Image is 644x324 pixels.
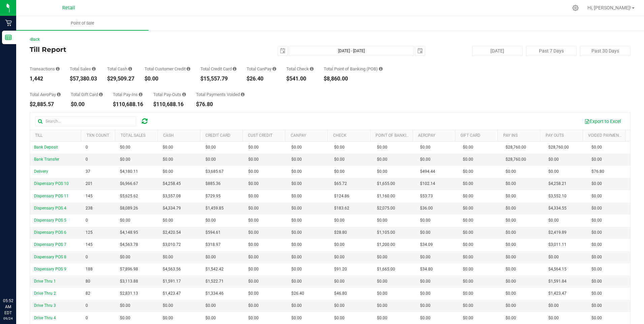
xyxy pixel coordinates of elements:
span: Dispensary POS 6 [34,230,66,235]
span: Drive Thru 3 [34,303,56,308]
span: $34.80 [420,266,433,272]
span: $0.00 [291,302,302,309]
span: $0.00 [377,278,387,285]
span: Bank Transfer [34,157,59,162]
span: select [415,46,425,56]
span: $0.00 [463,254,473,260]
div: Total CanPay [247,67,276,71]
i: Sum of all successful, non-voided payment transaction amounts (excluding tips and transaction fee... [92,67,96,71]
span: $28,760.00 [548,144,569,151]
span: 125 [86,229,93,236]
span: $1,665.00 [377,266,395,272]
span: $0.00 [248,302,259,309]
span: $3,557.08 [163,193,181,199]
span: $4,148.95 [120,229,138,236]
span: $0.00 [248,229,259,236]
span: $28.80 [334,229,347,236]
span: $0.00 [291,168,302,175]
span: $0.00 [463,205,473,212]
h4: Till Report [30,46,230,53]
span: $36.00 [420,205,433,212]
span: $1,160.00 [377,193,395,199]
span: $0.00 [120,254,130,260]
span: $0.00 [506,193,516,199]
a: TXN Count [87,133,109,138]
a: Voided Payments [588,133,624,138]
span: $0.00 [248,205,259,212]
div: Total Pay-Ins [113,92,143,97]
div: $8,860.00 [324,76,383,82]
a: Point of Sale [16,16,149,30]
span: $0.00 [591,229,602,236]
span: $0.00 [205,302,216,309]
button: Past 30 Days [580,46,631,56]
a: Pay Ins [503,133,518,138]
div: Total AeroPay [30,92,61,97]
span: $0.00 [291,156,302,163]
span: Bank Deposit [34,145,58,150]
button: Past 7 Days [526,46,577,56]
span: $885.36 [205,181,221,187]
div: Total Pay-Outs [153,92,186,97]
span: $0.00 [291,278,302,285]
div: 1,442 [30,76,60,82]
span: $0.00 [420,254,430,260]
span: $0.00 [248,156,259,163]
span: $7,896.98 [120,266,138,272]
span: $0.00 [120,217,130,224]
span: 0 [86,254,88,260]
i: Count of all successful payment transactions, possibly including voids, refunds, and cash-back fr... [56,67,60,71]
span: 82 [86,290,90,297]
span: $0.00 [334,156,345,163]
span: $0.00 [420,144,430,151]
span: $0.00 [205,156,216,163]
span: $91.20 [334,266,347,272]
a: Cash [163,133,174,138]
span: $0.00 [291,144,302,151]
span: $1,334.46 [205,290,224,297]
span: select [278,46,287,56]
i: Sum of all cash pay-outs removed from tills within the date range. [182,92,186,97]
span: $594.61 [205,229,221,236]
span: $0.00 [548,156,559,163]
span: $0.00 [248,254,259,260]
span: $0.00 [463,181,473,187]
span: $4,180.11 [120,168,138,175]
div: $2,885.57 [30,102,61,107]
span: $1,655.00 [377,181,395,187]
div: Total Gift Card [71,92,103,97]
span: $0.00 [205,217,216,224]
span: $0.00 [248,266,259,272]
span: $0.00 [205,144,216,151]
span: $0.00 [163,168,173,175]
span: $4,563.56 [163,266,181,272]
button: [DATE] [472,46,523,56]
span: $0.00 [506,205,516,212]
a: Gift Card [460,133,480,138]
span: $3,010.72 [163,241,181,248]
span: $0.00 [377,156,387,163]
span: $0.00 [548,254,559,260]
span: $0.00 [334,254,345,260]
span: Retail [62,5,75,11]
span: 188 [86,266,93,272]
span: $2,831.13 [120,290,138,297]
span: $0.00 [591,254,602,260]
span: $3,685.67 [205,168,224,175]
span: $0.00 [506,278,516,285]
span: 145 [86,193,93,199]
div: $57,380.03 [70,76,97,82]
span: $0.00 [163,315,173,321]
p: 05:52 AM EDT [3,298,13,316]
span: $0.00 [248,290,259,297]
span: $0.00 [463,290,473,297]
span: 0 [86,217,88,224]
span: $0.00 [334,315,345,321]
button: Export to Excel [580,116,625,127]
span: 201 [86,181,93,187]
span: $3,552.10 [548,193,567,199]
span: $0.00 [163,217,173,224]
span: 37 [86,168,90,175]
div: Total Cash [107,67,134,71]
div: $29,509.27 [107,76,134,82]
